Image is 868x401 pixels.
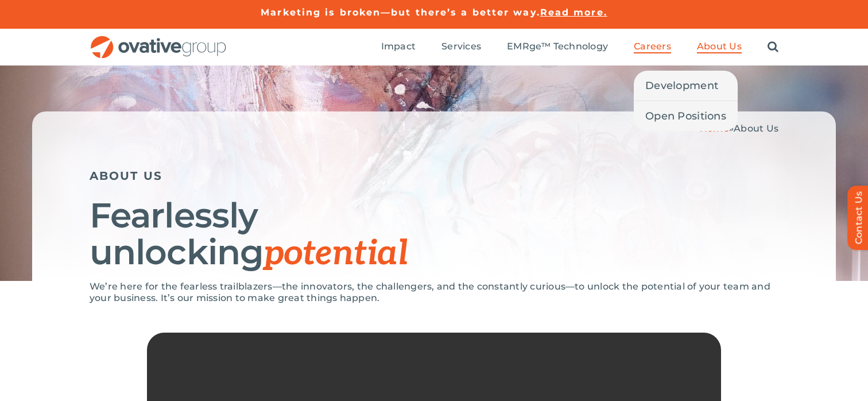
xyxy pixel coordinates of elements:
span: Careers [634,41,671,52]
span: Development [645,78,718,94]
a: About Us [697,41,742,53]
a: EMRge™ Technology [507,41,608,53]
a: Development [634,71,738,101]
span: Services [441,41,481,52]
span: » [700,123,778,134]
span: EMRge™ Technology [507,41,608,52]
span: About Us [734,123,778,134]
h1: Fearlessly unlocking [90,197,778,272]
h5: ABOUT US [90,169,778,183]
a: Careers [634,41,671,53]
a: Read more. [540,7,607,18]
span: About Us [697,41,742,52]
span: Impact [381,41,416,52]
p: We’re here for the fearless trailblazers—the innovators, the challengers, and the constantly curi... [90,281,778,304]
a: Open Positions [634,101,738,131]
a: Search [768,41,778,53]
span: potential [263,233,408,275]
a: Impact [381,41,416,53]
span: Open Positions [645,108,726,124]
a: Services [441,41,481,53]
a: Marketing is broken—but there’s a better way. [261,7,540,18]
nav: Menu [381,29,778,65]
a: OG_Full_horizontal_RGB [90,34,227,45]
